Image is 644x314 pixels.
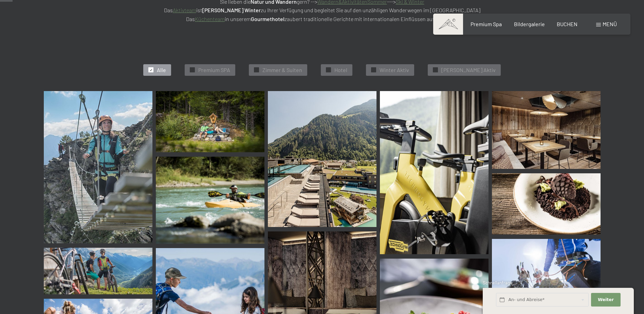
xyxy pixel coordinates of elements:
a: Küchenteam [195,16,225,22]
span: Menü [603,21,617,27]
span: Weiter [598,297,614,303]
span: Schnellanfrage [483,280,512,285]
a: Wellnesshotels - Urlaub - Sky Pool - Infinity Pool - Genießen [268,91,376,227]
span: ✓ [434,68,437,72]
strong: Gourmethotel [251,16,284,22]
a: Bildergalerie [514,21,545,27]
span: ✓ [191,68,194,72]
span: ✓ [150,68,152,72]
img: Bildergalerie [492,239,601,300]
span: Zimmer & Suiten [262,66,302,74]
img: Bildergalerie [44,91,152,243]
strong: [PERSON_NAME] Winter [202,7,261,13]
a: Premium Spa [471,21,502,27]
a: Aktivteam [173,7,196,13]
img: Bildergalerie [44,248,152,294]
span: Alle [157,66,166,74]
span: ✓ [327,68,330,72]
img: Speisesaal - Essen - Gourmet - Ahrntal - Schwarzenstein - Wellness [492,91,601,169]
span: ✓ [372,68,375,72]
span: Winter Aktiv [380,66,409,74]
img: Bildergalerie [156,157,264,244]
img: Bildergalerie [156,91,264,152]
img: Infinity Pools - Saunen - Sky Bar [268,91,376,227]
span: ✓ [255,68,258,72]
span: Premium SPA [198,66,230,74]
span: [PERSON_NAME] Aktiv [441,66,496,74]
img: Bildergalerie [380,91,489,254]
img: Bildergalerie [492,173,601,234]
span: Hotel [334,66,347,74]
a: BUCHEN [557,21,577,27]
button: Weiter [591,293,620,307]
